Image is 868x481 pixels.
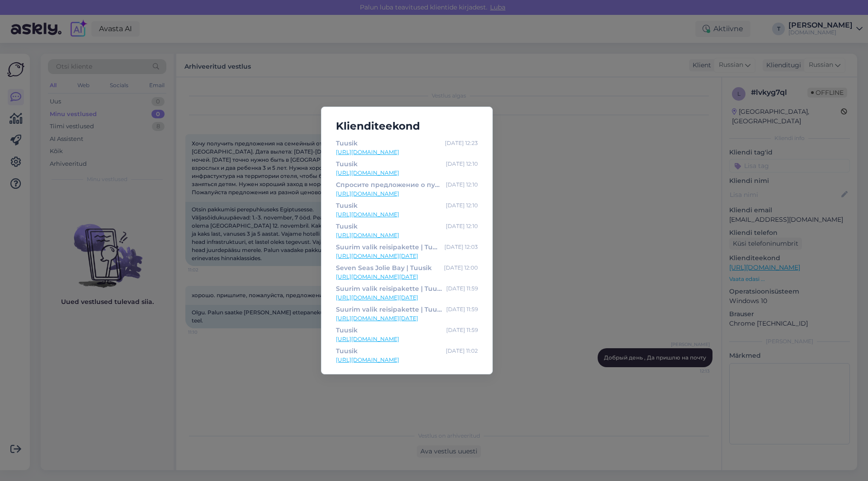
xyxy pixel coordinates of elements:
a: [URL][DOMAIN_NAME][DATE] [336,252,478,260]
div: [DATE] 11:59 [446,304,478,314]
a: [URL][DOMAIN_NAME] [336,231,478,239]
div: [DATE] 11:59 [446,284,478,294]
a: [URL][DOMAIN_NAME] [336,356,478,364]
div: Tuusik [336,159,358,169]
a: [URL][DOMAIN_NAME] [336,169,478,177]
div: Seven Seas Jolie Bay | Tuusik [336,263,432,273]
a: [URL][DOMAIN_NAME][DATE] [336,314,478,322]
div: [DATE] 12:10 [446,180,478,190]
div: Спросите предложение о путешествии | [PERSON_NAME] [336,180,442,190]
div: [DATE] 12:00 [444,263,478,273]
a: [URL][DOMAIN_NAME][DATE] [336,273,478,281]
a: [URL][DOMAIN_NAME] [336,148,478,156]
div: Tuusik [336,138,358,148]
div: Suurim valik reisipakette | Tuusik [336,242,441,252]
a: [URL][DOMAIN_NAME] [336,210,478,219]
h5: Klienditeekond [329,118,485,135]
div: Tuusik [336,201,358,210]
div: [DATE] 12:10 [446,201,478,210]
div: Tuusik [336,221,358,231]
a: [URL][DOMAIN_NAME][DATE] [336,294,478,302]
div: Suurim valik reisipakette | Tuusik [336,284,443,294]
div: [DATE] 12:03 [444,242,478,252]
div: Tuusik [336,325,358,335]
div: [DATE] 11:02 [446,346,478,356]
div: [DATE] 12:10 [446,159,478,169]
div: Suurim valik reisipakette | Tuusik [336,304,443,314]
div: [DATE] 12:10 [446,221,478,231]
a: [URL][DOMAIN_NAME] [336,190,478,198]
div: [DATE] 11:59 [446,325,478,335]
div: Tuusik [336,346,358,356]
div: [DATE] 12:23 [445,138,478,148]
a: [URL][DOMAIN_NAME] [336,335,478,343]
